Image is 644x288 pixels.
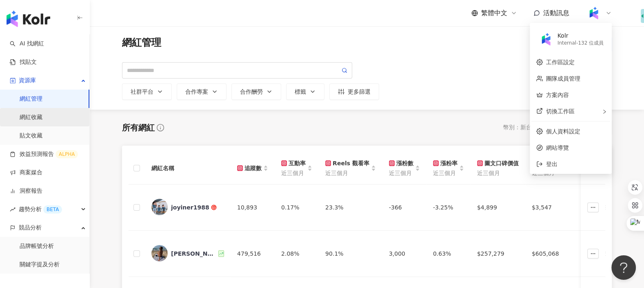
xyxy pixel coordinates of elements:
[177,83,227,100] button: 合作專案
[546,108,575,115] span: 切換工作區
[122,83,172,100] button: 社群平台
[325,169,369,178] span: 近三個月
[329,83,379,100] button: 更多篩選
[546,75,580,82] a: 團隊成員管理
[20,95,42,103] a: 網紅管理
[477,249,519,258] div: $257,279
[20,113,42,122] a: 網紅收藏
[546,143,605,152] span: 網站導覽
[433,159,457,168] div: 漲粉率
[237,164,262,173] div: 追蹤數
[325,249,376,258] div: 90.1%
[389,249,420,258] div: 3,000
[145,152,231,184] th: 網紅名稱
[10,169,42,177] a: 商案媒合
[281,249,312,258] div: 2.08%
[20,132,42,140] a: 貼文收藏
[10,207,16,212] span: rise
[538,32,554,47] img: Kolr%20app%20icon%20%281%29.png
[477,159,519,168] div: 圖文口碑價值
[20,242,54,250] a: 品牌帳號分析
[281,159,306,168] div: 互動率
[546,92,569,98] a: 方案內容
[532,203,573,212] div: $3,547
[43,205,62,214] div: BETA
[557,40,604,47] div: Internal - 132 位成員
[151,199,168,215] img: KOL Avatar
[433,249,464,258] div: 0.63%
[10,150,78,158] a: 效益預測報告ALPHA
[325,203,376,212] div: 23.3%
[171,250,217,258] div: [PERSON_NAME]
[185,88,218,95] div: 合作專案
[611,255,636,280] iframe: Help Scout Beacon - Open
[281,169,306,178] span: 近三個月
[557,32,604,40] div: Kolr
[237,203,268,212] div: 10,893
[231,83,281,100] button: 合作酬勞
[389,169,413,178] span: 近三個月
[546,161,557,167] span: 登出
[325,159,369,168] div: Reels 觀看率
[532,249,573,258] div: $605,068
[389,159,413,168] div: 漲粉數
[503,124,555,132] div: 幣別 ： 新台幣 ( TWD )
[546,128,580,135] a: 個人資料設定
[10,40,44,48] a: searchAI 找網紅
[477,203,519,212] div: $4,899
[546,59,575,65] a: 工作區設定
[338,88,371,95] div: 更多篩選
[433,169,457,178] span: 近三個月
[122,36,161,52] span: 網紅管理
[20,261,60,269] a: 關鍵字提及分析
[389,203,420,212] div: -366
[19,200,62,218] span: 趨勢分析
[19,218,42,237] span: 競品分析
[286,83,324,100] button: 標籤
[543,9,569,17] span: 活動訊息
[10,58,37,66] a: 找貼文
[295,88,316,95] div: 標籤
[131,88,163,95] div: 社群平台
[171,203,209,211] div: joyiner1988
[10,187,42,195] a: 洞察報告
[7,11,50,27] img: logo
[19,71,36,90] span: 資源庫
[122,122,155,133] div: 所有網紅
[602,109,607,114] span: right
[433,203,464,212] div: -3.25%
[477,169,519,178] span: 近三個月
[281,203,312,212] div: 0.17%
[240,88,273,95] div: 合作酬勞
[586,5,602,21] img: Kolr%20app%20icon%20%281%29.png
[237,249,268,258] div: 479,516
[151,245,168,261] img: KOL Avatar
[481,9,507,18] span: 繁體中文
